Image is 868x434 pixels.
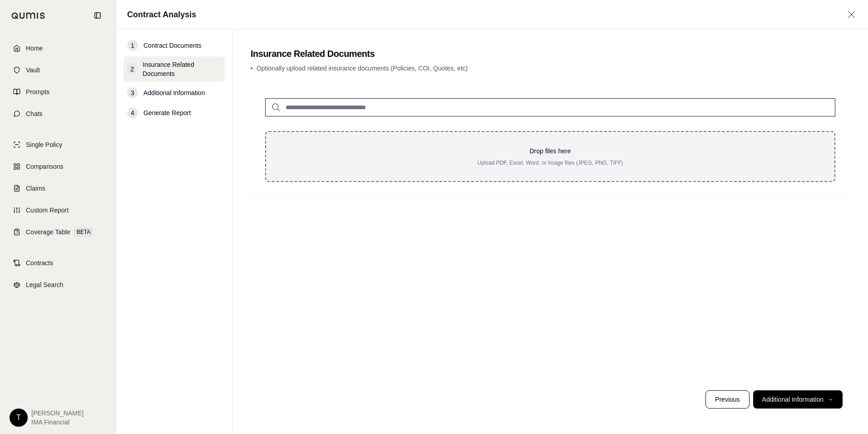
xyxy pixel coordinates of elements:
[251,65,253,72] span: •
[26,66,40,75] span: Vault
[127,64,137,75] div: 2
[127,87,138,98] div: 3
[11,12,45,19] img: Qumis Logo
[31,418,84,427] span: IMA Financial
[26,258,53,267] span: Contracts
[31,409,84,418] span: [PERSON_NAME]
[256,65,468,72] span: Optionally upload related insurance documents (Policies, COI, Quotes, etc)
[10,409,28,427] div: T
[26,87,49,96] span: Prompts
[26,140,62,149] span: Single Policy
[74,227,93,237] span: BETA
[26,109,43,118] span: Chats
[143,88,205,97] span: Additional Information
[753,390,843,409] button: Additional Information→
[6,135,110,155] a: Single Policy
[6,178,110,198] a: Claims
[6,200,110,220] a: Custom Report
[6,104,110,124] a: Chats
[6,253,110,273] a: Contracts
[90,8,105,23] button: Collapse sidebar
[127,40,138,51] div: 1
[251,47,850,60] h2: Insurance Related Documents
[705,390,749,409] button: Previous
[143,41,202,50] span: Contract Documents
[143,108,191,117] span: Generate Report
[6,275,110,295] a: Legal Search
[127,107,138,118] div: 4
[26,206,69,215] span: Custom Report
[26,227,70,237] span: Coverage Table
[6,38,110,58] a: Home
[6,60,110,80] a: Vault
[827,395,833,404] span: →
[127,8,196,21] h1: Contract Analysis
[281,159,820,167] p: Upload PDF, Excel, Word, or Image files (JPEG, PNG, TIFF)
[26,184,45,193] span: Claims
[26,44,43,53] span: Home
[281,146,820,156] p: Drop files here
[6,222,110,242] a: Coverage TableBETA
[26,162,63,171] span: Comparisons
[6,82,110,102] a: Prompts
[26,280,64,289] span: Legal Search
[143,60,221,78] span: Insurance Related Documents
[6,156,110,177] a: Comparisons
